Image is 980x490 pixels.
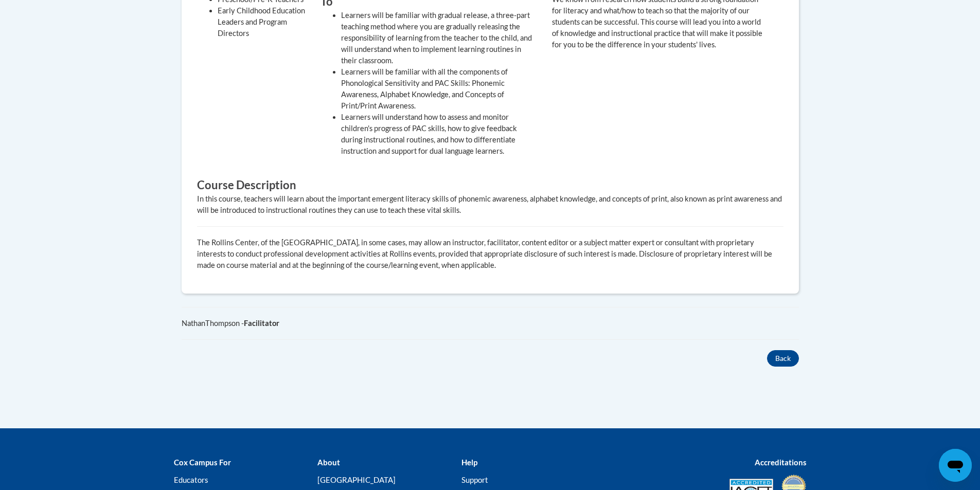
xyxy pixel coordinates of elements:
a: [GEOGRAPHIC_DATA] [317,475,396,484]
b: Facilitator [244,319,279,328]
b: Accreditations [755,458,807,467]
li: Learners will be familiar with gradual release, a three-part teaching method where you are gradua... [341,10,537,66]
a: Educators [174,475,208,484]
li: Learners will be familiar with all the components of Phonological Sensitivity and PAC Skills: Pho... [341,66,537,112]
h3: Course Description [197,177,783,193]
a: Support [461,475,488,484]
b: Help [461,458,477,467]
div: NathanThompson - [182,318,799,329]
p: The Rollins Center, of the [GEOGRAPHIC_DATA], in some cases, may allow an instructor, facilitator... [197,237,783,271]
iframe: Button to launch messaging window [939,449,972,482]
div: In this course, teachers will learn about the important emergent literacy skills of phonemic awar... [197,193,783,216]
li: Learners will understand how to assess and monitor children's progress of PAC skills, how to give... [341,112,537,157]
button: Back [767,350,799,367]
b: About [317,458,340,467]
li: Early Childhood Education Leaders and Program Directors [218,5,305,39]
b: Cox Campus For [174,458,231,467]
